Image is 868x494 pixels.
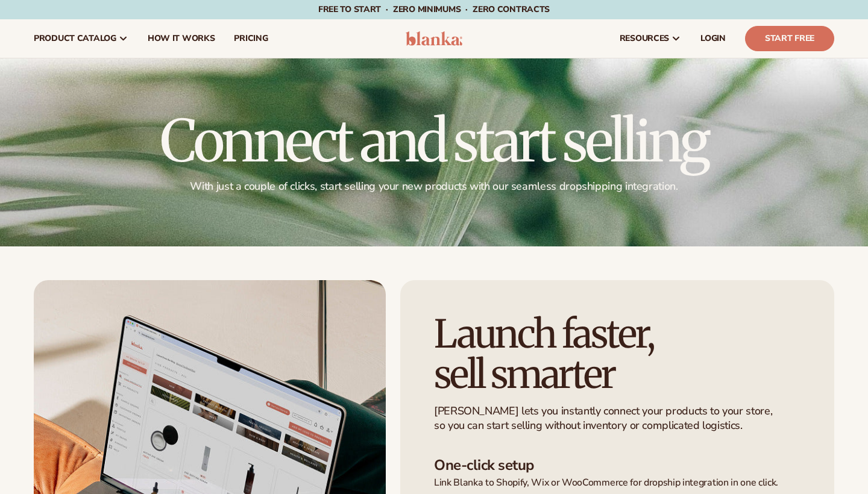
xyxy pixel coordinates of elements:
a: LOGIN [691,19,735,58]
p: Link Blanka to Shopify, Wix or WooCommerce for dropship integration in one click. [434,477,800,489]
h3: One-click setup [434,457,800,474]
p: With just a couple of clicks, start selling your new products with our seamless dropshipping inte... [34,180,834,193]
h1: Connect and start selling [34,112,834,170]
h2: Launch faster, sell smarter [434,314,800,395]
span: pricing [234,34,268,43]
a: pricing [224,19,277,58]
span: product catalog [34,34,116,43]
span: LOGIN [700,34,726,43]
span: Free to start · ZERO minimums · ZERO contracts [318,4,550,15]
a: Start Free [745,26,834,51]
a: resources [610,19,691,58]
span: How It Works [148,34,215,43]
span: resources [620,34,669,43]
a: product catalog [24,19,138,58]
a: How It Works [138,19,225,58]
p: [PERSON_NAME] lets you instantly connect your products to your store, so you can start selling wi... [434,404,775,433]
img: logo [406,31,463,46]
